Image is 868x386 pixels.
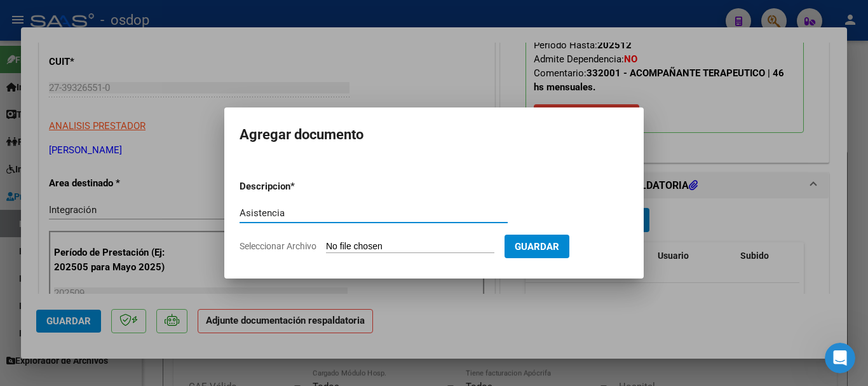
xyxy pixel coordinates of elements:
[240,179,356,194] p: Descripcion
[505,235,569,258] button: Guardar
[825,343,855,373] iframe: Intercom live chat
[240,241,316,251] span: Seleccionar Archivo
[240,123,628,147] h2: Agregar documento
[515,241,559,252] span: Guardar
